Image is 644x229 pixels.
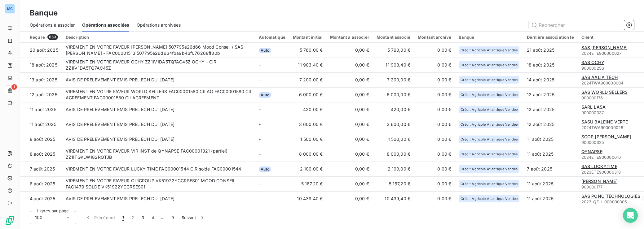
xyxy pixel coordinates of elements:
[581,178,618,184] a: [PERSON_NAME]
[35,214,42,221] span: 100
[373,162,414,176] td: 2 100,00 €
[414,147,455,162] td: 0,00 €
[523,72,577,87] td: 14 août 2025
[373,132,414,147] td: 1 500,00 €
[581,45,628,51] a: SAS [PERSON_NAME]
[581,134,631,139] span: SCOP [PERSON_NAME]
[255,191,289,206] td: -
[527,35,574,40] div: Dernière association le
[289,162,326,176] td: 2 100,00 €
[255,102,289,117] td: -
[581,193,640,199] a: SAS PONO TECHNOLOGIES
[461,48,518,52] span: Crédit Agricole Atlantique Vendée
[62,147,255,162] td: VIREMENT EN VOTRE FAVEUR VIR INST de QYNAPSE FAC00001321 (partiel) ZZ1ITGKLW182RQTJB
[373,87,414,102] td: 6 000,00 €
[20,43,62,58] td: 20 août 2025
[581,199,627,204] span: 2023-QDU-900000305
[62,117,255,132] td: AVIS DE PRELEVEMENT EMIS PREL ECH DU. [DATE]
[581,110,604,115] span: 900000337
[20,162,62,176] td: 7 août 2025
[326,87,373,102] td: 0,00 €
[581,75,618,80] span: SAS AALIA TECH
[259,166,271,172] span: Auto
[581,163,617,170] a: SAS LUCKYTIME
[62,58,255,72] td: VIREMENT EN VOTRE FAVEUR OCHY ZZ1IV1DA5TQ7AC45Z OCHY - CIR ZZ1IV1DA5TQ7AC45Z
[581,89,628,95] a: SAS WORLD SELLERS
[414,87,455,102] td: 0,00 €
[523,132,577,147] td: 11 août 2025
[581,164,617,169] span: SAS LUCKYTIME
[289,117,326,132] td: 3 600,00 €
[461,78,518,82] span: Crédit Agricole Atlantique Vendée
[259,92,271,98] span: Auto
[523,58,577,72] td: 18 août 2025
[259,35,285,40] div: Automatique
[523,191,577,206] td: 11 août 2025
[326,176,373,191] td: 0,00 €
[414,176,455,191] td: 0,00 €
[168,211,178,224] button: 9
[326,102,373,117] td: 0,00 €
[623,208,638,223] div: Open Intercom Messenger
[581,95,603,100] span: 900000176
[20,191,62,206] td: 4 août 2025
[581,80,623,85] span: 2024TWA900000004
[289,102,326,117] td: 420,00 €
[373,191,414,206] td: 10 439,40 €
[158,213,168,223] span: …
[523,176,577,191] td: 11 août 2025
[414,162,455,176] td: 0,00 €
[259,48,271,53] span: Auto
[82,22,129,28] span: Opérations associées
[414,132,455,147] td: 0,00 €
[414,58,455,72] td: 0,00 €
[373,102,414,117] td: 420,00 €
[581,134,631,140] a: SCOP [PERSON_NAME]
[373,72,414,87] td: 7 200,00 €
[326,72,373,87] td: 0,00 €
[20,176,62,191] td: 6 août 2025
[581,119,628,125] a: SASU BALEINE VERTE
[326,58,373,72] td: 0,00 €
[581,170,621,175] span: 2023ETE900000318
[581,45,628,50] span: SAS [PERSON_NAME]
[581,125,623,130] span: 2024TWA900000028
[62,87,255,102] td: VIREMENT EN VOTRE FAVEUR WORLD SELLERS FAC00001580 CII AG FAC00001580 CII AGREEMENT FAC00001580 C...
[289,147,326,162] td: 8 000,00 €
[461,137,518,141] span: Crédit Agricole Atlantique Vendée
[523,43,577,58] td: 21 août 2025
[30,22,75,28] span: Opérations à associer
[137,22,181,28] span: Opérations archivées
[20,102,62,117] td: 11 août 2025
[581,119,628,124] span: SASU BALEINE VERTE
[20,58,62,72] td: 18 août 2025
[581,104,606,110] a: SARL LASA
[289,191,326,206] td: 10 439,40 €
[326,147,373,162] td: 0,00 €
[5,85,15,95] a: 1
[523,102,577,117] td: 12 août 2025
[414,191,455,206] td: 0,00 €
[128,211,138,224] button: 2
[581,60,604,65] span: SAS OCHY
[138,211,148,224] button: 3
[326,191,373,206] td: 0,00 €
[461,152,518,156] span: Crédit Agricole Atlantique Vendée
[47,34,58,40] span: 859
[326,132,373,147] td: 0,00 €
[255,132,289,147] td: -
[373,58,414,72] td: 11 903,40 €
[461,123,518,126] span: Crédit Agricole Atlantique Vendée
[373,117,414,132] td: 3 600,00 €
[11,84,17,90] span: 1
[30,7,58,19] h3: Banque
[255,176,289,191] td: -
[418,35,451,40] div: Montant archivé
[581,59,604,66] a: SAS OCHY
[62,191,255,206] td: AVIS DE PRELEVEMENT EMIS PREL ECH DU. [DATE]
[459,35,519,40] div: Banque
[289,43,326,58] td: 5 760,00 €
[289,176,326,191] td: 5 167,20 €
[581,89,628,95] span: SAS WORLD SELLERS
[377,35,410,40] div: Montant associé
